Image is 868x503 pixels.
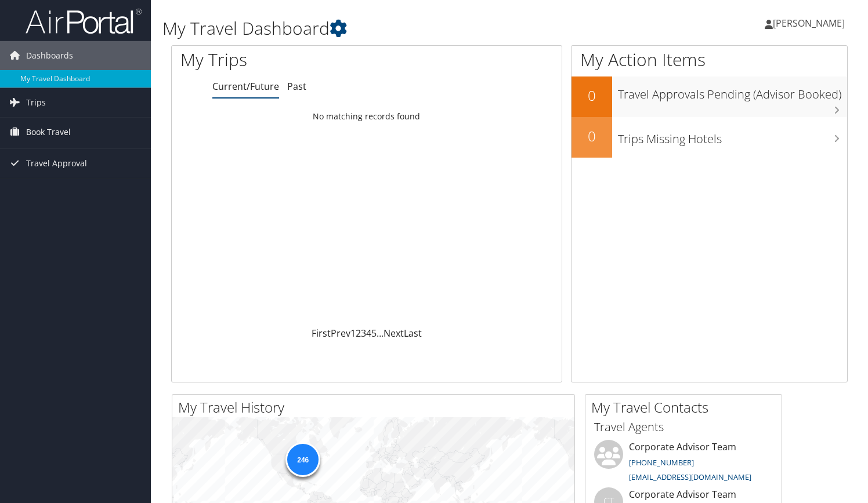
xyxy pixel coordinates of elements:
a: 3 [361,327,366,340]
span: Travel Approval [26,149,87,178]
h2: My Travel Contacts [591,398,782,417]
a: Past [287,80,306,93]
span: Book Travel [26,118,71,147]
h3: Trips Missing Hotels [618,125,847,147]
a: 4 [366,327,371,340]
span: Dashboards [26,41,73,70]
h1: My Trips [180,48,390,72]
a: Current/Future [212,80,279,93]
a: [PHONE_NUMBER] [629,457,694,468]
h2: 0 [572,86,612,105]
a: Next [384,327,404,340]
img: airportal-logo.png [26,8,142,35]
div: 246 [285,442,320,476]
a: 1 [350,327,356,340]
a: First [312,327,331,340]
a: 5 [371,327,377,340]
a: 0Travel Approvals Pending (Advisor Booked) [572,76,847,117]
td: No matching records found [172,106,562,127]
li: Corporate Advisor Team [588,440,779,487]
a: [EMAIL_ADDRESS][DOMAIN_NAME] [629,472,751,482]
span: [PERSON_NAME] [773,17,845,30]
span: … [377,327,384,340]
h3: Travel Approvals Pending (Advisor Booked) [618,81,847,103]
h1: My Action Items [572,48,847,72]
h2: 0 [572,126,612,146]
a: 2 [356,327,361,340]
h3: Travel Agents [594,419,773,435]
h1: My Travel Dashboard [162,16,625,41]
a: Prev [331,327,350,340]
span: Trips [26,88,46,117]
a: Last [404,327,422,340]
h2: My Travel History [178,398,574,417]
a: 0Trips Missing Hotels [572,117,847,158]
a: [PERSON_NAME] [765,6,856,41]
